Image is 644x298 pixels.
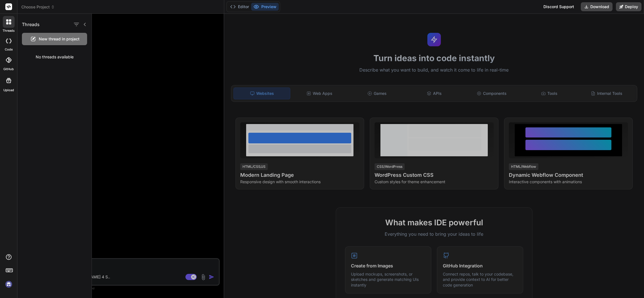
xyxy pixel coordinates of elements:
[17,50,92,64] div: No threads available
[22,21,40,28] h1: Threads
[3,88,14,93] label: Upload
[5,47,13,52] label: code
[3,67,14,72] label: GitHub
[4,279,13,289] img: signin
[3,28,15,33] label: threads
[39,36,80,42] span: New thread in project
[21,4,55,10] span: Choose Project
[540,2,577,11] div: Discord Support
[251,3,279,11] button: Preview
[616,2,641,11] button: Deploy
[581,2,613,11] button: Download
[228,3,251,11] button: Editor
